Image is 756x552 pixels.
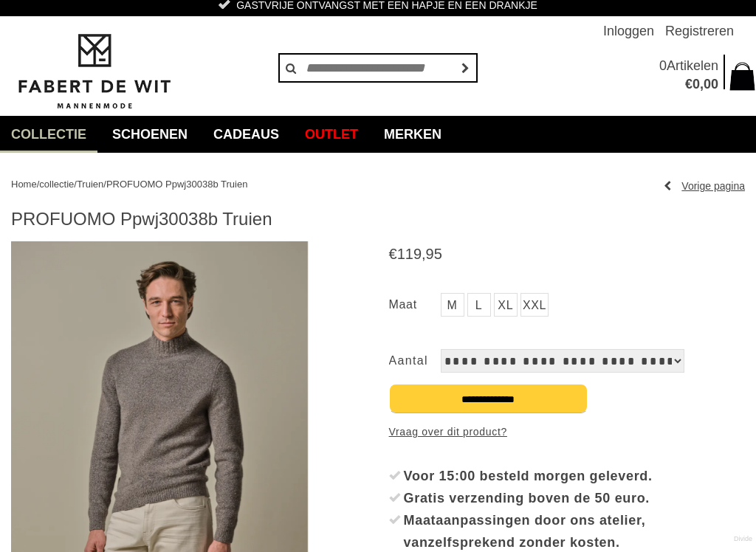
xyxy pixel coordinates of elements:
[693,77,700,92] span: 0
[467,293,491,317] a: L
[11,32,177,111] img: Fabert de Wit
[106,179,247,190] a: PROFUOMO Ppwj30038b Truien
[664,175,745,197] a: Vorige pagina
[520,293,549,317] a: XXL
[667,58,718,73] span: Artikelen
[101,116,199,153] a: Schoenen
[665,16,734,46] a: Registreren
[74,179,77,190] span: /
[700,77,704,92] span: ,
[103,179,106,190] span: /
[441,293,464,317] a: M
[202,116,290,153] a: Cadeaus
[397,246,422,262] span: 119
[422,246,426,262] span: ,
[704,77,718,92] span: 00
[373,116,453,153] a: Merken
[404,487,745,509] div: Gratis verzending boven de 50 euro.
[603,16,654,46] a: Inloggen
[494,293,518,317] a: XL
[77,179,103,190] a: Truien
[294,116,369,153] a: Outlet
[11,208,745,230] h1: PROFUOMO Ppwj30038b Truien
[685,77,693,92] span: €
[389,293,745,320] ul: Maat
[659,58,667,73] span: 0
[37,179,40,190] span: /
[389,246,397,262] span: €
[11,179,37,190] a: Home
[404,465,745,487] div: Voor 15:00 besteld morgen geleverd.
[39,179,74,190] a: collectie
[389,421,507,443] a: Vraag over dit product?
[389,349,441,373] label: Aantal
[426,246,442,262] span: 95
